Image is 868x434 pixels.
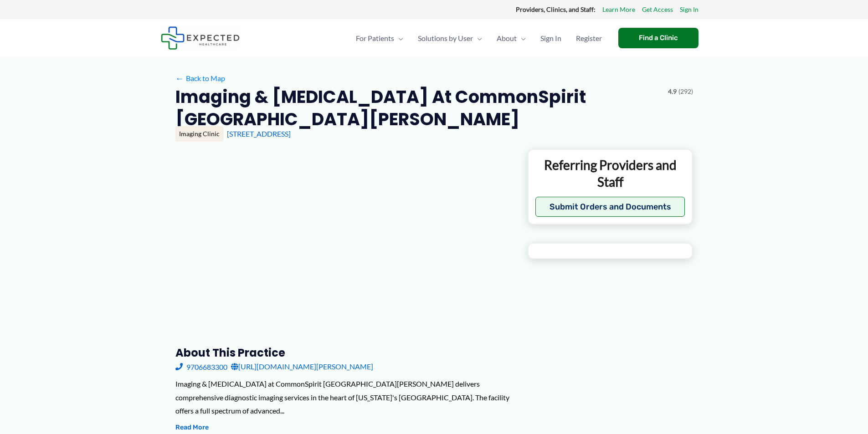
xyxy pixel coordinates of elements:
a: Register [569,22,609,54]
a: Find a Clinic [618,28,699,48]
div: Imaging Clinic [175,126,223,142]
a: Get Access [642,4,673,15]
strong: Providers, Clinics, and Staff: [516,5,596,13]
span: (292) [678,86,693,97]
a: Solutions by UserMenu Toggle [411,22,489,54]
nav: Primary Site Navigation [349,22,609,54]
span: For Patients [356,22,394,54]
span: Register [576,22,602,54]
button: Submit Orders and Documents [535,197,685,217]
a: For PatientsMenu Toggle [349,22,411,54]
span: Menu Toggle [517,22,526,54]
button: Read More [175,422,209,433]
a: [STREET_ADDRESS] [227,129,291,138]
a: 9706683300 [175,360,227,373]
a: Sign In [533,22,569,54]
span: ← [175,74,184,82]
a: Sign In [680,4,699,15]
a: [URL][DOMAIN_NAME][PERSON_NAME] [231,360,373,373]
a: AboutMenu Toggle [489,22,533,54]
div: Imaging & [MEDICAL_DATA] at CommonSpirit [GEOGRAPHIC_DATA][PERSON_NAME] delivers comprehensive di... [175,377,513,418]
span: Sign In [540,22,561,54]
span: 4.9 [668,86,677,97]
a: ←Back to Map [175,71,225,85]
span: Menu Toggle [394,22,403,54]
span: Menu Toggle [473,22,482,54]
span: About [497,22,517,54]
img: Expected Healthcare Logo - side, dark font, small [161,26,240,50]
span: Solutions by User [418,22,473,54]
h3: About this practice [175,346,513,360]
p: Referring Providers and Staff [535,157,685,190]
h2: Imaging & [MEDICAL_DATA] at CommonSpirit [GEOGRAPHIC_DATA][PERSON_NAME] [175,86,661,131]
a: Learn More [602,4,635,15]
